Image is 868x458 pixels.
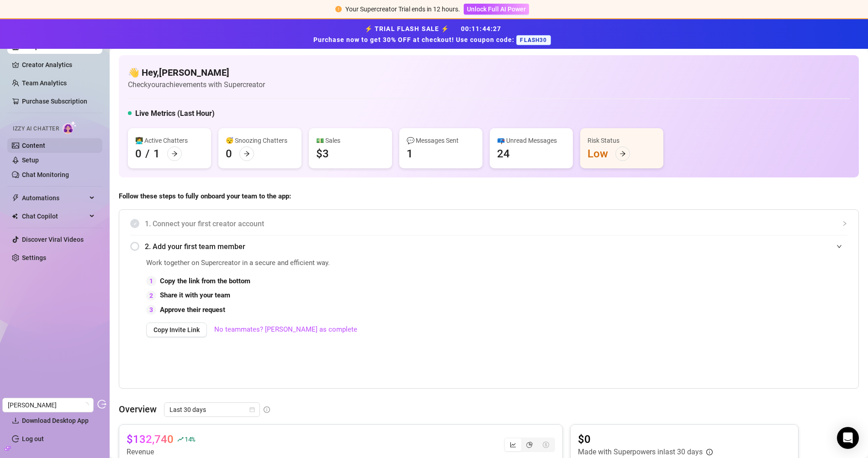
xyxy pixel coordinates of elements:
strong: Follow these steps to fully onboard your team to the app: [119,192,291,200]
div: 👩‍💻 Active Chatters [135,135,204,146]
span: Your Supercreator Trial ends in 12 hours. [345,5,460,13]
div: $3 [316,146,329,161]
h4: 👋 Hey, [PERSON_NAME] [128,66,265,79]
article: $132,740 [127,432,174,447]
span: 00 : 11 : 44 : 27 [461,25,502,32]
span: Last 30 days [169,403,254,416]
span: Izzy AI Chatter [13,125,59,133]
div: 2. Add your first team member [130,235,847,258]
a: Settings [22,254,46,261]
a: Log out [22,435,44,442]
span: FLASH30 [516,35,550,45]
a: Discover Viral Videos [22,236,84,243]
span: Work together on Supercreator in a secure and efficient way. [146,258,642,269]
span: 14 % [185,435,195,443]
div: 3 [146,305,156,315]
div: 0 [226,146,232,161]
span: calendar [249,407,255,412]
div: Open Intercom Messenger [837,427,859,449]
a: Purchase Subscription [22,94,95,109]
span: loading [83,402,89,408]
span: collapsed [842,221,847,226]
span: 2. Add your first team member [145,241,847,252]
span: download [12,417,19,424]
div: 1. Connect your first creator account [130,213,847,235]
div: 1 [153,146,160,161]
a: Team Analytics [22,79,67,87]
div: Risk Status [587,135,656,146]
strong: Share it with your team [160,291,230,299]
span: pie-chart [526,442,533,448]
span: exclamation-circle [335,6,342,12]
span: Chat Copilot [22,209,87,224]
span: Copy Invite Link [153,326,200,333]
span: dollar-circle [543,442,549,448]
div: 😴 Snoozing Chatters [226,135,294,146]
div: 1 [407,146,413,161]
span: Irene [8,398,88,412]
article: Check your achievements with Supercreator [128,79,265,90]
img: Chat Copilot [12,213,18,219]
span: Automations [22,191,87,205]
div: 💬 Messages Sent [407,135,475,146]
span: Unlock Full AI Power [467,5,526,13]
div: 1 [146,276,156,286]
button: Copy Invite Link [146,323,207,337]
article: Revenue [127,447,195,458]
strong: Approve their request [160,306,225,314]
iframe: Adding Team Members [665,258,847,375]
span: 1. Connect your first creator account [145,218,847,229]
span: arrow-right [171,151,178,157]
article: Overview [119,402,157,416]
span: Download Desktop App [22,417,89,424]
strong: Purchase now to get 30% OFF at checkout! Use coupon code: [313,36,516,43]
div: 📪 Unread Messages [497,135,566,146]
img: AI Chatter [63,121,77,134]
a: No teammates? [PERSON_NAME] as complete [214,324,357,335]
span: thunderbolt [12,194,19,202]
span: line-chart [510,442,516,448]
span: build [5,445,11,452]
a: Content [22,142,45,149]
button: Unlock Full AI Power [464,4,529,15]
span: rise [177,436,184,442]
a: Setup [22,156,39,164]
a: Creator Analytics [22,57,95,72]
span: info-circle [264,406,270,413]
div: 💵 Sales [316,135,385,146]
span: info-circle [706,449,713,455]
div: segmented control [504,437,555,452]
span: arrow-right [619,151,626,157]
span: arrow-right [243,151,250,157]
h5: Live Metrics (Last Hour) [135,108,215,119]
strong: Copy the link from the bottom [160,277,250,285]
span: logout [97,400,106,409]
div: 24 [497,146,510,161]
span: expanded [836,244,842,249]
strong: ⚡ TRIAL FLASH SALE ⚡ [313,25,554,43]
article: Made with Superpowers in last 30 days [578,447,703,458]
div: 0 [135,146,142,161]
article: $0 [578,432,713,447]
div: 2 [146,291,156,301]
a: Unlock Full AI Power [464,5,529,13]
a: Chat Monitoring [22,171,69,178]
a: Setup [22,43,39,50]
